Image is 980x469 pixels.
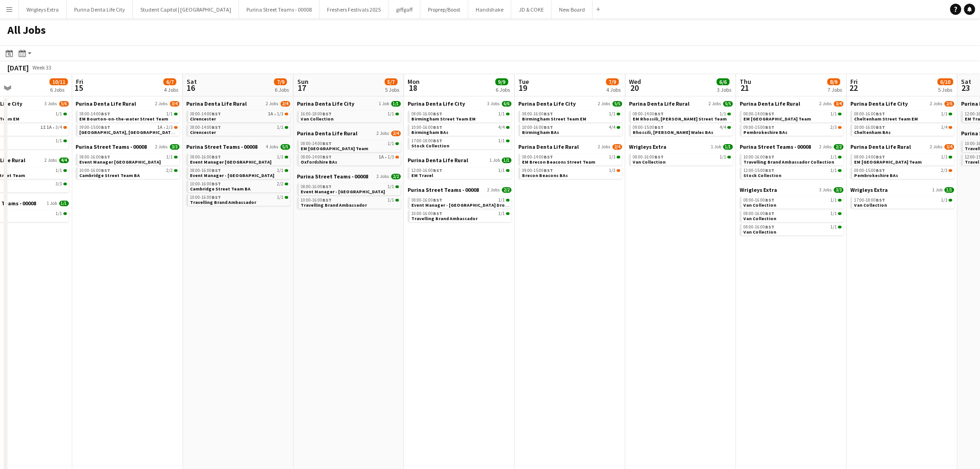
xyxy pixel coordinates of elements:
[511,0,552,19] button: JD & COKE
[239,0,320,19] button: Purina Street Teams - 00008
[7,63,29,72] div: [DATE]
[67,0,133,19] button: Purina Denta Life City
[320,0,389,19] button: Freshers Festivals 2025
[31,64,54,71] span: Week 33
[19,0,67,19] button: Wrigleys Extra
[421,0,468,19] button: Proprep/Boost
[133,0,239,19] button: Student Capitol | [GEOGRAPHIC_DATA]
[552,0,593,19] button: New Board
[468,0,511,19] button: Handshake
[389,0,421,19] button: giffgaff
